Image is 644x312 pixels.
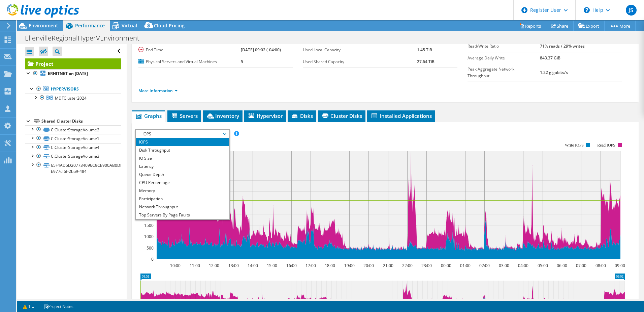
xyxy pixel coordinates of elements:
a: 1 [18,302,39,311]
a: C:ClusterStorageVolume3 [25,152,121,161]
b: 1.45 TiB [417,47,432,53]
text: 02:00 [479,263,489,268]
span: Environment [29,22,58,29]
a: Share [546,21,574,31]
li: Disk Throughput [136,146,229,154]
b: [DATE] 09:02 (-04:00) [241,47,281,53]
span: MDFCluster2024 [55,95,87,101]
a: Project Notes [39,302,78,311]
text: 21:00 [383,263,393,268]
li: Queue Depth [136,171,229,179]
text: 18:00 [324,263,335,268]
text: 06:00 [556,263,567,268]
span: Hypervisor [248,112,283,119]
span: Performance [75,22,105,29]
text: 20:00 [363,263,374,268]
text: 1500 [144,223,154,228]
svg: \n [584,7,590,13]
li: CPU Percentage [136,179,229,187]
text: 03:00 [498,263,509,268]
li: Network Throughput [136,203,229,211]
b: 1.22 gigabits/s [540,70,568,75]
span: Inventory [206,112,239,119]
text: 16:00 [286,263,296,268]
text: 15:00 [266,263,277,268]
text: 500 [147,245,154,251]
a: C:ClusterStorageVolume4 [25,143,121,152]
text: 11:00 [189,263,200,268]
text: 0 [151,256,154,262]
span: IOPS [139,130,226,138]
label: Average Daily Write [468,55,540,61]
span: Cloud Pricing [154,22,185,29]
text: 09:00 [614,263,625,268]
text: 00:00 [441,263,451,268]
a: Project [25,58,121,69]
text: Read IOPS [597,143,615,148]
a: Export [573,21,605,31]
text: 13:00 [228,263,238,268]
a: C:ClusterStorageVolume1 [25,134,121,143]
text: 07:00 [576,263,586,268]
b: 5 [241,59,243,64]
b: 71% reads / 29% writes [540,43,585,49]
text: 08:00 [595,263,606,268]
b: ERHITNET on [DATE] [48,71,88,76]
span: Graphs [135,112,162,119]
a: C:ClusterStorageVolume2 [25,125,121,134]
b: 27.64 TiB [417,59,434,64]
label: Used Local Capacity [303,47,417,53]
li: Participation [136,195,229,203]
a: Hypervisors [25,85,121,94]
text: 22:00 [402,263,412,268]
label: Used Shared Capacity [303,58,417,65]
div: Shared Cluster Disks [41,117,121,125]
text: Write IOPS [565,143,584,148]
h1: EllenvilleRegionalHyperVEnvironment [22,34,150,42]
span: Servers [171,112,198,119]
a: ERHITNET on [DATE] [25,69,121,78]
a: 65F4AD5D207734096C9CE900AB0DFAA1-b977cf6f-2bb9-484 [25,161,121,176]
a: More Information [138,88,178,94]
li: Memory [136,187,229,195]
li: Top Servers By Page Faults [136,211,229,219]
label: End Time [138,47,241,53]
text: 19:00 [344,263,354,268]
text: 17:00 [305,263,316,268]
a: Reports [514,21,546,31]
label: Physical Servers and Virtual Machines [138,58,241,65]
text: 04:00 [518,263,528,268]
b: 843.37 GiB [540,55,560,61]
label: Read/Write Ratio [468,43,540,50]
a: MDFCluster2024 [25,94,121,102]
text: 12:00 [208,263,219,268]
span: Cluster Disks [321,112,362,119]
li: IO Size [136,154,229,162]
text: 10:00 [170,263,180,268]
text: 23:00 [421,263,431,268]
li: IOPS [136,138,229,146]
text: 14:00 [247,263,258,268]
span: Disks [291,112,313,119]
span: Virtual [122,22,137,29]
text: 01:00 [460,263,470,268]
a: More [604,21,636,31]
span: JS [626,5,637,16]
span: Installed Applications [371,112,432,119]
label: Peak Aggregate Network Throughput [468,66,540,79]
li: Latency [136,162,229,171]
text: 05:00 [537,263,548,268]
text: 1000 [144,234,154,239]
